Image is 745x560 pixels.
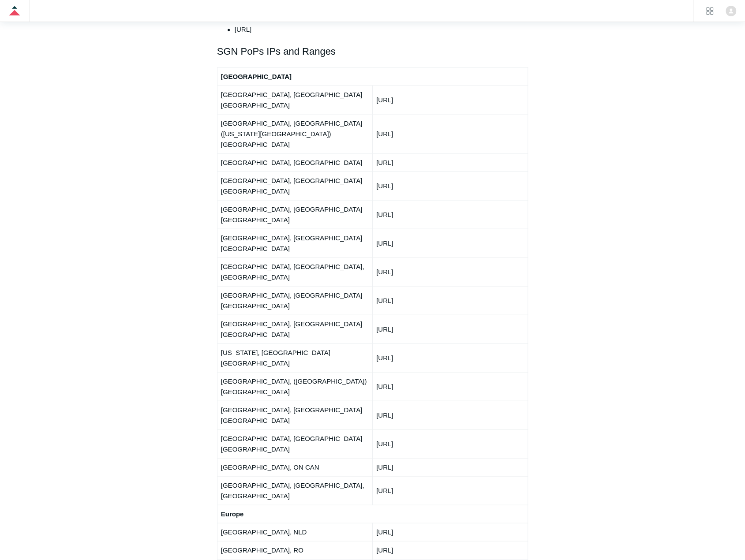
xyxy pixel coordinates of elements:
[217,429,372,458] td: [GEOGRAPHIC_DATA], [GEOGRAPHIC_DATA] [GEOGRAPHIC_DATA]
[217,400,372,429] td: [GEOGRAPHIC_DATA], [GEOGRAPHIC_DATA] [GEOGRAPHIC_DATA]
[217,372,372,400] td: [GEOGRAPHIC_DATA], ([GEOGRAPHIC_DATA]) [GEOGRAPHIC_DATA]
[372,372,528,400] td: [URL]
[217,523,372,541] td: [GEOGRAPHIC_DATA], NLD
[372,85,528,114] td: [URL]
[217,171,372,200] td: [GEOGRAPHIC_DATA], [GEOGRAPHIC_DATA] [GEOGRAPHIC_DATA]
[217,85,372,114] td: [GEOGRAPHIC_DATA], [GEOGRAPHIC_DATA] [GEOGRAPHIC_DATA]
[372,257,528,286] td: [URL]
[217,153,372,171] td: [GEOGRAPHIC_DATA], [GEOGRAPHIC_DATA]
[372,429,528,458] td: [URL]
[217,314,372,343] td: [GEOGRAPHIC_DATA], [GEOGRAPHIC_DATA] [GEOGRAPHIC_DATA]
[16,22,116,28] strong: Does this article answer your question?
[16,29,166,40] p: If it does, we can close your recent request.
[372,476,528,504] td: [URL]
[217,541,372,559] td: [GEOGRAPHIC_DATA], RO
[372,523,528,541] td: [URL]
[217,228,372,257] td: [GEOGRAPHIC_DATA], [GEOGRAPHIC_DATA] [GEOGRAPHIC_DATA]
[372,314,528,343] td: [URL]
[221,510,244,517] strong: Europe
[372,171,528,200] td: [URL]
[217,458,372,476] td: [GEOGRAPHIC_DATA], ON CAN
[726,6,736,16] zd-hc-trigger: Click your profile icon to open the profile menu
[217,257,372,286] td: [GEOGRAPHIC_DATA], [GEOGRAPHIC_DATA], [GEOGRAPHIC_DATA]
[217,476,372,504] td: [GEOGRAPHIC_DATA], [GEOGRAPHIC_DATA], [GEOGRAPHIC_DATA]
[372,228,528,257] td: [URL]
[235,24,528,35] li: [URL]
[372,114,528,153] td: [URL]
[217,200,372,228] td: [GEOGRAPHIC_DATA], [GEOGRAPHIC_DATA] [GEOGRAPHIC_DATA]
[217,44,528,59] h2: SGN PoPs IPs and Ranges
[217,114,372,153] td: [GEOGRAPHIC_DATA], [GEOGRAPHIC_DATA] ([US_STATE][GEOGRAPHIC_DATA]) [GEOGRAPHIC_DATA]
[372,200,528,228] td: [URL]
[372,458,528,476] td: [URL]
[49,54,122,71] input: Yes, close my request
[726,6,736,16] img: user avatar
[372,343,528,372] td: [URL]
[221,72,292,80] strong: [GEOGRAPHIC_DATA]
[217,343,372,372] td: [US_STATE], [GEOGRAPHIC_DATA] [GEOGRAPHIC_DATA]
[372,541,528,559] td: [URL]
[372,400,528,429] td: [URL]
[372,286,528,314] td: [URL]
[127,54,166,71] input: No
[217,286,372,314] td: [GEOGRAPHIC_DATA], [GEOGRAPHIC_DATA] [GEOGRAPHIC_DATA]
[372,153,528,171] td: [URL]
